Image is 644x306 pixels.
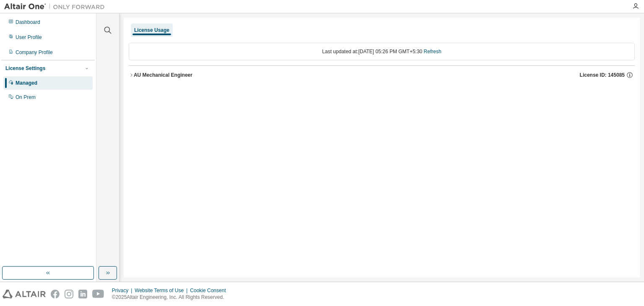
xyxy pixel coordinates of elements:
div: Dashboard [16,19,40,26]
div: Company Profile [16,49,53,56]
div: License Settings [5,65,45,72]
div: Managed [16,80,37,86]
div: Privacy [112,287,135,294]
img: linkedin.svg [78,290,87,298]
img: facebook.svg [51,290,60,298]
p: © 2025 Altair Engineering, Inc. All Rights Reserved. [112,294,231,301]
button: AU Mechanical EngineerLicense ID: 145085 [129,66,635,84]
img: instagram.svg [65,290,73,298]
a: Refresh [424,49,441,54]
div: User Profile [16,34,42,41]
img: youtube.svg [92,290,104,298]
div: Website Terms of Use [135,287,190,294]
div: On Prem [16,94,36,101]
div: AU Mechanical Engineer [134,72,192,78]
img: Altair One [4,3,109,11]
div: Cookie Consent [190,287,231,294]
span: License ID: 145085 [580,72,625,78]
div: Last updated at: [DATE] 05:26 PM GMT+5:30 [129,43,635,60]
img: altair_logo.svg [3,290,46,298]
div: License Usage [134,27,169,34]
